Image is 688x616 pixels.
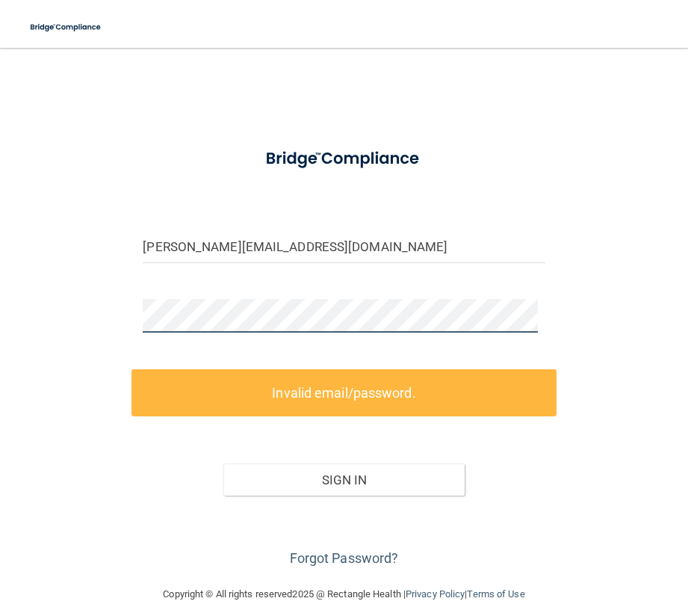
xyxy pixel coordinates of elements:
button: Sign In [223,463,465,496]
a: Privacy Policy [406,588,465,600]
label: Invalid email/password. [131,369,556,416]
a: Terms of Use [467,588,524,600]
input: Email [143,230,545,263]
img: bridge_compliance_login_screen.278c3ca4.svg [22,12,110,43]
a: Forgot Password? [290,550,399,566]
img: bridge_compliance_login_screen.278c3ca4.svg [249,138,438,180]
